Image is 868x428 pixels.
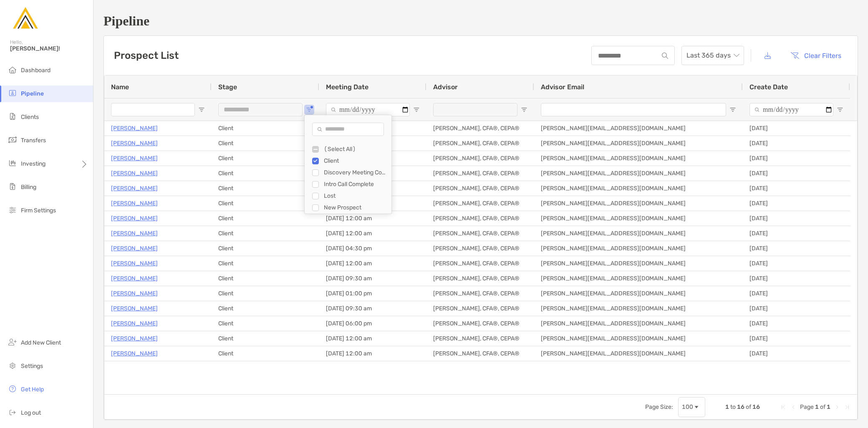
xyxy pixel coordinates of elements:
div: [DATE] [743,181,850,196]
h3: Prospect List [114,50,179,61]
span: Transfers [21,137,46,144]
span: Advisor Email [541,83,584,91]
span: Name [111,83,129,91]
div: Client [212,211,319,226]
div: [DATE] 12:00 am [319,226,426,241]
div: [DATE] [743,301,850,316]
div: [DATE] 01:00 pm [319,286,426,301]
span: Stage [218,83,237,91]
div: [PERSON_NAME], CFA®, CEPA® [426,226,534,241]
div: [DATE] 12:00 am [319,211,426,226]
p: [PERSON_NAME] [111,288,158,299]
span: Advisor [433,83,458,91]
input: Advisor Email Filter Input [541,103,726,116]
span: 1 [815,403,819,410]
div: [PERSON_NAME][EMAIL_ADDRESS][DOMAIN_NAME] [534,241,743,256]
div: [DATE] 12:00 am [319,331,426,346]
div: [DATE] [743,331,850,346]
p: [PERSON_NAME] [111,123,158,133]
a: [PERSON_NAME] [111,138,158,149]
div: Client [212,241,319,256]
div: [PERSON_NAME][EMAIL_ADDRESS][DOMAIN_NAME] [534,196,743,211]
div: Client [212,316,319,331]
div: [DATE] 09:30 am [319,301,426,316]
div: [DATE] [743,196,850,211]
div: [DATE] 12:00 am [319,346,426,361]
div: [PERSON_NAME], CFA®, CEPA® [426,136,534,151]
input: Meeting Date Filter Input [326,103,410,116]
span: 1 [827,403,830,410]
div: [PERSON_NAME], CFA®, CEPA® [426,241,534,256]
div: [DATE] [743,271,850,286]
div: Next Page [834,404,840,410]
div: Discovery Meeting Complete [324,169,386,176]
img: billing icon [8,181,18,191]
img: settings icon [8,360,18,370]
div: Page Size [678,397,705,417]
img: get-help icon [8,384,18,394]
a: [PERSON_NAME] [111,228,158,239]
div: 100 [682,403,693,410]
div: Client [212,331,319,346]
div: [PERSON_NAME][EMAIL_ADDRESS][DOMAIN_NAME] [534,316,743,331]
div: Client [212,286,319,301]
div: Client [212,226,319,241]
div: [DATE] [743,241,850,256]
p: [PERSON_NAME] [111,348,158,359]
div: First Page [780,404,787,410]
a: [PERSON_NAME] [111,273,158,284]
img: add_new_client icon [8,337,18,347]
span: [PERSON_NAME]! [10,45,88,52]
span: Firm Settings [21,207,56,214]
div: Page Size: [645,403,673,410]
span: Last 365 days [686,46,739,65]
div: (Select All) [324,146,386,153]
div: [DATE] [743,151,850,166]
a: [PERSON_NAME] [111,303,158,314]
a: [PERSON_NAME] [111,153,158,164]
input: Name Filter Input [111,103,195,116]
span: Page [800,403,814,410]
div: Client [212,136,319,151]
button: Open Filter Menu [729,106,736,113]
div: [PERSON_NAME], CFA®, CEPA® [426,151,534,166]
img: pipeline icon [8,88,18,98]
span: 16 [752,403,760,410]
input: Search filter values [312,123,384,136]
div: [PERSON_NAME], CFA®, CEPA® [426,286,534,301]
div: Client [324,157,386,164]
span: Log out [21,409,41,416]
div: Client [212,121,319,136]
a: [PERSON_NAME] [111,168,158,179]
div: [PERSON_NAME], CFA®, CEPA® [426,256,534,271]
a: [PERSON_NAME] [111,243,158,254]
div: [PERSON_NAME][EMAIL_ADDRESS][DOMAIN_NAME] [534,331,743,346]
span: Dashboard [21,67,50,74]
img: Zoe Logo [10,3,40,33]
div: [PERSON_NAME], CFA®, CEPA® [426,181,534,196]
button: Open Filter Menu [198,106,205,113]
div: [PERSON_NAME], CFA®, CEPA® [426,316,534,331]
div: [PERSON_NAME], CFA®, CEPA® [426,166,534,181]
div: [DATE] 04:30 pm [319,241,426,256]
div: [DATE] [743,166,850,181]
div: Client [212,181,319,196]
button: Open Filter Menu [306,106,313,113]
a: [PERSON_NAME] [111,183,158,194]
a: [PERSON_NAME] [111,333,158,344]
div: [PERSON_NAME][EMAIL_ADDRESS][DOMAIN_NAME] [534,181,743,196]
div: [PERSON_NAME][EMAIL_ADDRESS][DOMAIN_NAME] [534,286,743,301]
a: [PERSON_NAME] [111,198,158,209]
div: [DATE] 12:00 am [319,256,426,271]
div: [DATE] [743,256,850,271]
div: [PERSON_NAME][EMAIL_ADDRESS][DOMAIN_NAME] [534,346,743,361]
input: Create Date Filter Input [749,103,833,116]
p: [PERSON_NAME] [111,318,158,329]
a: [PERSON_NAME] [111,258,158,269]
